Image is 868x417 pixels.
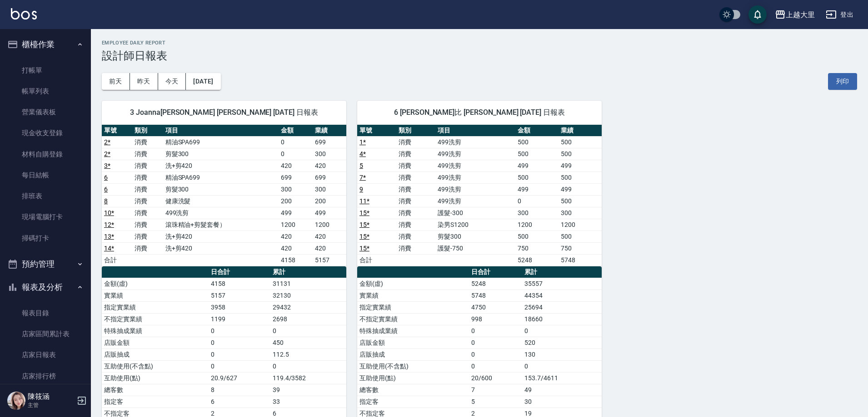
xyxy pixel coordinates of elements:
td: 119.4/3582 [270,372,346,384]
td: 0 [270,325,346,337]
td: 300 [279,183,312,195]
td: 指定實業績 [357,301,469,313]
img: Person [7,392,25,410]
h5: 陳筱涵 [28,392,74,401]
th: 類別 [396,125,435,137]
td: 1200 [515,219,559,231]
td: 300 [515,207,559,219]
td: 染男S1200 [435,219,515,231]
td: 實業績 [102,289,209,301]
td: 5748 [469,289,522,301]
td: 消費 [132,136,163,148]
th: 日合計 [469,266,522,278]
td: 6 [209,396,270,407]
td: 消費 [396,242,435,254]
td: 500 [559,136,602,148]
td: 消費 [132,219,163,231]
td: 精油SPA699 [163,136,279,148]
td: 合計 [102,254,132,266]
td: 總客數 [357,384,469,396]
td: 750 [559,242,602,254]
td: 互助使用(不含點) [102,360,209,372]
button: [DATE] [186,73,220,90]
td: 500 [515,231,559,242]
td: 健康洗髮 [163,195,279,207]
a: 店家日報表 [4,344,87,365]
th: 類別 [132,125,163,137]
th: 業績 [559,125,602,137]
td: 剪髮300 [435,231,515,242]
td: 2698 [270,313,346,325]
td: 39 [270,384,346,396]
td: 0 [469,348,522,360]
td: 5157 [313,254,346,266]
td: 精油SPA699 [163,172,279,183]
td: 合計 [357,254,396,266]
button: 今天 [158,73,186,90]
td: 499 [515,183,559,195]
td: 500 [515,148,559,160]
a: 6 [104,186,108,193]
td: 3958 [209,301,270,313]
td: 500 [559,172,602,183]
td: 200 [313,195,346,207]
td: 699 [313,172,346,183]
td: 499洗剪 [435,160,515,172]
td: 消費 [132,242,163,254]
td: 500 [559,231,602,242]
td: 店販金額 [357,337,469,348]
td: 112.5 [270,348,346,360]
td: 護髮-750 [435,242,515,254]
td: 店販金額 [102,337,209,348]
td: 洗+剪420 [163,231,279,242]
td: 35557 [522,278,602,289]
a: 營業儀表板 [4,102,87,123]
td: 0 [522,360,602,372]
td: 5248 [469,278,522,289]
td: 滾珠精油+剪髮套餐） [163,219,279,231]
button: save [748,5,767,24]
td: 499洗剪 [163,207,279,219]
td: 499 [313,207,346,219]
td: 店販抽成 [102,348,209,360]
th: 金額 [279,125,312,137]
a: 9 [359,186,363,193]
a: 材料自購登錄 [4,144,87,165]
a: 6 [104,174,108,181]
td: 0 [209,337,270,348]
a: 每日結帳 [4,165,87,186]
td: 剪髮300 [163,148,279,160]
td: 剪髮300 [163,183,279,195]
td: 5 [469,396,522,407]
td: 消費 [132,160,163,172]
td: 30 [522,396,602,407]
table: a dense table [357,125,602,266]
button: 登出 [822,6,857,23]
td: 44354 [522,289,602,301]
td: 300 [313,148,346,160]
th: 累計 [522,266,602,278]
td: 4750 [469,301,522,313]
td: 店販抽成 [357,348,469,360]
td: 指定客 [357,396,469,407]
td: 499 [515,160,559,172]
a: 店家排行榜 [4,366,87,387]
td: 互助使用(點) [357,372,469,384]
td: 32130 [270,289,346,301]
td: 420 [279,231,312,242]
td: 7 [469,384,522,396]
td: 消費 [396,219,435,231]
td: 33 [270,396,346,407]
a: 排班表 [4,186,87,206]
td: 消費 [132,207,163,219]
td: 消費 [132,183,163,195]
td: 499 [279,207,312,219]
h3: 設計師日報表 [102,49,857,62]
td: 699 [313,136,346,148]
td: 5248 [515,254,559,266]
img: Logo [11,8,37,20]
th: 項目 [163,125,279,137]
td: 0 [209,360,270,372]
td: 4158 [209,278,270,289]
td: 499洗剪 [435,195,515,207]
